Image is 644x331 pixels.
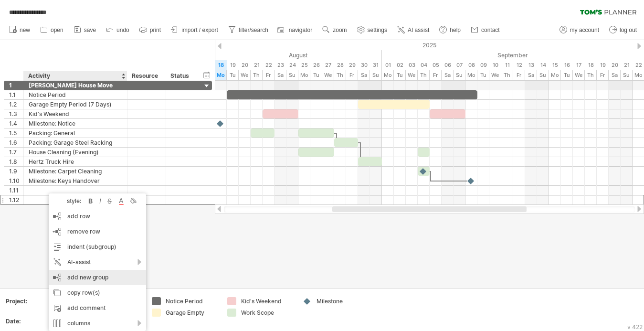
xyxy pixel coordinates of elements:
a: open [38,24,66,36]
div: Tuesday, 9 September 2025 [477,60,489,70]
div: Sunday, 31 August 2025 [370,70,382,80]
div: Sunday, 7 September 2025 [454,70,465,80]
div: Wednesday, 20 August 2025 [239,70,251,80]
div: Tuesday, 16 September 2025 [561,70,573,80]
div: Wednesday, 27 August 2025 [322,70,334,80]
div: 1.1 [9,90,23,99]
div: 1.11 [9,186,23,195]
div: copy row(s) [49,285,146,300]
div: Saturday, 6 September 2025 [442,70,454,80]
span: settings [368,27,387,33]
div: [PERSON_NAME] House Move [29,81,122,90]
a: contact [468,24,503,36]
span: help [450,27,461,33]
div: Sunday, 7 September 2025 [454,60,465,70]
div: Friday, 5 September 2025 [430,70,442,80]
div: Monday, 18 August 2025 [215,60,227,70]
span: navigator [289,27,312,33]
div: Monday, 15 September 2025 [549,60,561,70]
div: Milestone: Keys Handover [29,176,122,185]
div: Thursday, 11 September 2025 [501,70,513,80]
div: Saturday, 20 September 2025 [609,60,621,70]
div: Notice Period [166,297,218,305]
div: Tuesday, 2 September 2025 [394,70,406,80]
div: Monday, 8 September 2025 [465,60,477,70]
div: Friday, 12 September 2025 [513,70,525,80]
div: Sunday, 14 September 2025 [537,70,549,80]
div: Saturday, 23 August 2025 [274,70,286,80]
span: save [84,27,96,33]
div: Milestone [317,297,369,305]
div: Milestone: Carpet Cleaning [29,167,122,176]
div: add new group [49,270,146,285]
div: Notice Period [29,90,122,99]
a: filter/search [226,24,271,36]
div: Garage Empty Period (7 Days) [29,100,122,109]
div: Packing: General [29,128,122,138]
div: Milestone: Notice [29,119,122,128]
div: Wednesday, 3 September 2025 [406,60,418,70]
div: 1.10 [9,176,23,185]
div: Thursday, 28 August 2025 [334,70,346,80]
a: log out [607,24,640,36]
div: Monday, 18 August 2025 [215,70,227,80]
div: Status [170,71,191,81]
div: Saturday, 30 August 2025 [358,70,370,80]
div: Resource [132,71,160,81]
span: open [51,27,63,33]
span: filter/search [239,27,268,33]
div: Saturday, 23 August 2025 [274,60,286,70]
div: style: [53,197,86,204]
a: import / export [169,24,221,36]
div: Sunday, 31 August 2025 [370,60,382,70]
span: undo [116,27,129,33]
div: Packing: Garage Steel Racking [29,138,122,147]
span: print [150,27,161,33]
div: Saturday, 13 September 2025 [525,60,537,70]
div: Tuesday, 2 September 2025 [394,60,406,70]
span: contact [481,27,500,33]
div: Saturday, 6 September 2025 [442,60,454,70]
a: print [137,24,164,36]
div: Sunday, 21 September 2025 [621,60,633,70]
div: Kid's Weekend [29,109,122,118]
div: Date: [6,317,58,325]
div: Tuesday, 16 September 2025 [561,60,573,70]
div: add comment [49,300,146,316]
div: Monday, 1 September 2025 [382,70,394,80]
span: new [20,27,30,33]
span: import / export [181,27,218,33]
div: columns [49,316,146,331]
div: Saturday, 30 August 2025 [358,60,370,70]
div: add row [49,209,146,224]
div: Friday, 22 August 2025 [263,70,274,80]
a: zoom [320,24,349,36]
div: Tuesday, 26 August 2025 [310,60,322,70]
div: Hertz Truck Hire [29,157,122,166]
div: 1.9 [9,167,23,176]
span: remove row [67,228,100,235]
div: Thursday, 28 August 2025 [334,60,346,70]
div: 1.2 [9,100,23,109]
div: Activity [28,71,122,81]
div: Friday, 29 August 2025 [346,60,358,70]
span: my account [570,27,599,33]
div: Wednesday, 17 September 2025 [573,60,585,70]
div: Wednesday, 10 September 2025 [489,70,501,80]
div: Wednesday, 17 September 2025 [573,70,585,80]
div: Friday, 19 September 2025 [597,60,609,70]
div: 1.7 [9,148,23,157]
div: 1.4 [9,119,23,128]
div: Friday, 12 September 2025 [513,60,525,70]
div: Garage Empty [166,309,218,317]
div: 1.8 [9,157,23,166]
div: Tuesday, 19 August 2025 [227,70,239,80]
a: new [7,24,33,36]
div: Tuesday, 19 August 2025 [227,60,239,70]
div: Kid's Weekend [241,297,293,305]
div: Thursday, 18 September 2025 [585,60,597,70]
div: Saturday, 13 September 2025 [525,70,537,80]
div: Friday, 5 September 2025 [430,60,442,70]
div: indent (subgroup) [49,239,146,255]
div: Thursday, 4 September 2025 [418,70,430,80]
